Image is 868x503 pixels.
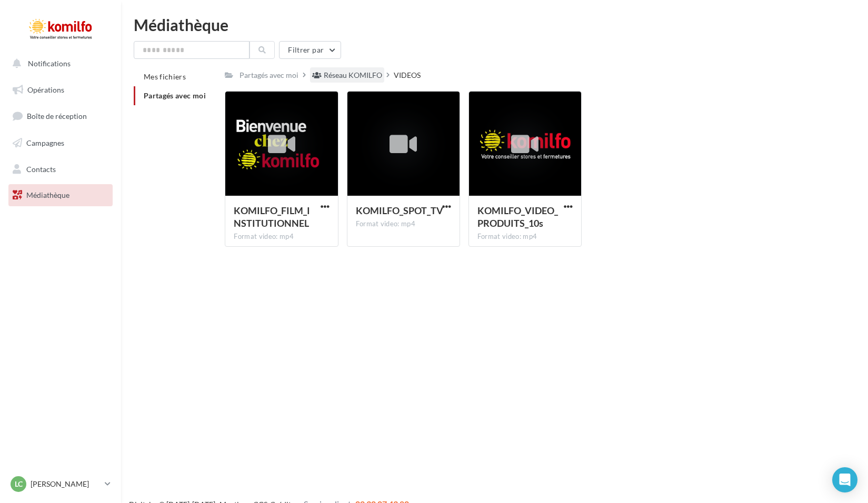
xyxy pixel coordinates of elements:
[279,41,341,59] button: Filtrer par
[240,70,298,81] div: Partagés avec moi
[28,59,71,68] span: Notifications
[31,479,101,489] p: [PERSON_NAME]
[27,85,64,94] span: Opérations
[15,479,23,489] span: Lc
[477,205,558,229] span: KOMILFO_VIDEO_PRODUITS_10s
[234,205,310,229] span: KOMILFO_FILM_INSTITUTIONNEL
[26,138,64,147] span: Campagnes
[27,112,87,120] span: Boîte de réception
[26,190,69,199] span: Médiathèque
[144,91,206,100] span: Partagés avec moi
[234,232,329,242] div: Format video: mp4
[324,70,382,81] div: Réseau KOMILFO
[6,53,111,75] button: Notifications
[6,79,115,101] a: Opérations
[144,72,186,81] span: Mes fichiers
[356,205,443,216] span: KOMILFO_SPOT_TV
[832,467,857,492] div: Open Intercom Messenger
[356,219,451,229] div: Format video: mp4
[6,105,115,127] a: Boîte de réception
[394,70,421,81] div: VIDEOS
[477,232,573,242] div: Format video: mp4
[6,184,115,206] a: Médiathèque
[6,132,115,154] a: Campagnes
[8,474,113,494] a: Lc [PERSON_NAME]
[26,164,56,173] span: Contacts
[6,158,115,180] a: Contacts
[134,17,855,33] div: Médiathèque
